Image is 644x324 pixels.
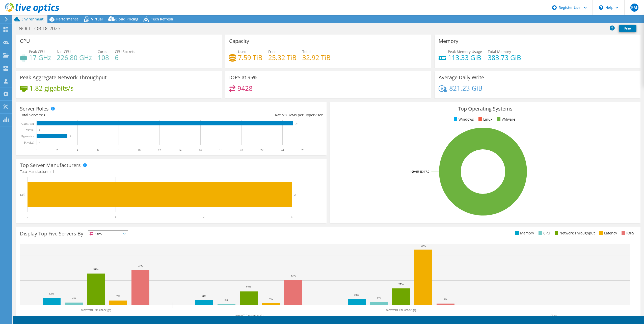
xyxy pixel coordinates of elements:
li: Memory [514,230,534,236]
span: 1 [52,169,54,174]
text: Guest VM [21,122,34,125]
text: 12 [158,148,161,152]
text: 20 [240,148,243,152]
span: Virtual [91,17,103,21]
li: IOPS [620,230,634,236]
li: Linux [477,117,492,122]
li: CPU [537,230,550,236]
h4: 226.80 GHz [57,55,92,60]
li: VMware [496,117,515,122]
h4: 9428 [237,86,253,91]
text: Physical [24,141,34,144]
h3: Top Operating Systems [334,106,637,112]
text: 3 [70,135,71,138]
text: cansvm011.ne-am.ne.grp [81,308,112,312]
text: 7% [116,295,120,298]
text: 1 [115,215,116,219]
text: 2 [203,215,204,219]
h1: NOCI-TOR-DC2025 [16,26,68,31]
h4: 17 GHz [29,55,51,60]
span: IOPS [88,231,128,237]
text: 3% [269,298,273,301]
text: 5% [377,296,381,299]
span: Free [268,49,276,54]
text: 0 [27,215,28,219]
h4: 7.59 TiB [238,55,262,60]
text: 90% [421,244,426,247]
text: 24 [281,148,284,152]
text: 8 [118,148,119,152]
text: 6 [97,148,99,152]
text: 22 [260,148,263,152]
h4: 108 [98,55,109,60]
h4: 25.32 TiB [268,55,297,60]
span: Environment [21,17,44,21]
h4: 383.73 GiB [488,55,521,60]
h3: CPU [20,38,30,44]
h3: Average Daily Write [439,75,484,80]
h3: Top Server Manufacturers [20,163,81,168]
text: 2% [225,298,228,301]
tspan: ESXi 7.0 [419,170,429,173]
h3: IOPS at 95% [229,75,257,80]
text: Hypervisor [21,134,34,138]
a: Print [619,25,636,32]
span: Cores [98,49,107,54]
text: 12% [49,292,54,295]
li: Network Throughput [553,230,595,236]
text: 14 [178,148,181,152]
li: Latency [598,230,617,236]
h3: Server Roles [20,106,49,112]
text: 8% [202,294,206,298]
h4: Total Manufacturers: [20,169,323,174]
text: 3% [444,298,447,301]
text: 3 [291,215,292,219]
h4: 6 [115,55,135,60]
h4: 32.92 TiB [302,55,331,60]
text: Other [550,313,557,317]
text: 10 [138,148,141,152]
text: cansvm013.ne-am.ne.grp [234,313,264,317]
span: Total [302,49,311,54]
div: Total Servers: [20,112,171,118]
text: 4 [77,148,78,152]
text: 51% [93,268,98,271]
text: 3 [294,193,296,196]
text: 16 [199,148,202,152]
div: Ratio: VMs per Hypervisor [171,112,323,118]
text: 41% [291,274,296,277]
h4: 821.23 GiB [449,85,482,91]
h3: Memory [439,38,458,44]
span: EM [630,4,638,12]
text: 2 [56,148,58,152]
text: 18 [219,148,222,152]
span: Peak CPU [29,49,45,54]
text: Dell [20,193,25,197]
text: 57% [138,264,143,267]
text: 25 [295,122,298,125]
text: 0 [39,141,40,144]
text: 27% [398,283,404,286]
text: 26 [301,148,304,152]
span: Net CPU [57,49,71,54]
tspan: 100.0% [410,170,419,173]
text: 10% [354,293,359,296]
text: 0 [36,148,37,152]
text: 4% [72,297,76,300]
text: cansvm014.ne-am.ne.grp [386,308,417,312]
h3: Capacity [229,38,249,44]
span: 3 [43,113,45,117]
h4: 1.82 gigabits/s [30,85,73,91]
text: 0 [39,129,40,131]
span: Performance [56,17,78,21]
span: Used [238,49,247,54]
span: Cloud Pricing [115,17,138,21]
svg: \n [599,5,603,10]
h4: 113.33 GiB [448,55,482,60]
span: Total Memory [488,49,511,54]
text: 22% [246,286,251,289]
h3: Peak Aggregate Network Throughput [20,75,106,80]
span: Tech Refresh [151,17,173,21]
span: Peak Memory Usage [448,49,482,54]
text: Virtual [26,128,35,132]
